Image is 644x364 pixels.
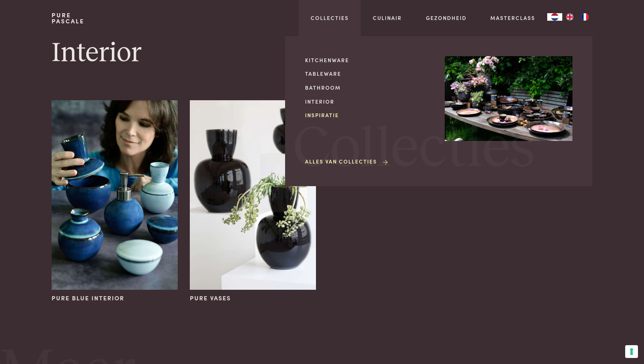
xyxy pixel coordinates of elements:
a: PurePascale [52,12,84,24]
div: Language [547,13,562,21]
a: Alles van Collecties [305,158,389,165]
a: EN [562,13,577,21]
a: Masterclass [490,14,535,22]
span: Collecties [293,120,535,178]
a: Kitchenware [305,56,433,64]
a: Pure Vases Pure Vases [190,100,316,303]
span: Pure Blue Interior [52,294,124,303]
ul: Language list [562,13,592,21]
a: NL [547,13,562,21]
button: Uw voorkeuren voor toestemming voor trackingtechnologieën [625,345,638,358]
a: Tableware [305,70,433,78]
a: FR [577,13,592,21]
a: Bathroom [305,84,433,92]
a: Culinair [373,14,402,22]
span: Pure Vases [190,294,231,303]
img: Pure Vases [190,100,316,290]
aside: Language selected: Nederlands [547,13,592,21]
a: Inspiratie [305,111,433,119]
a: Gezondheid [426,14,467,22]
h1: Interior [52,36,592,70]
img: Collecties [445,56,572,141]
img: Pure Blue Interior [52,100,178,290]
a: Interior [305,98,433,106]
a: Collecties [311,14,349,22]
a: Pure Blue Interior Pure Blue Interior [52,100,178,303]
